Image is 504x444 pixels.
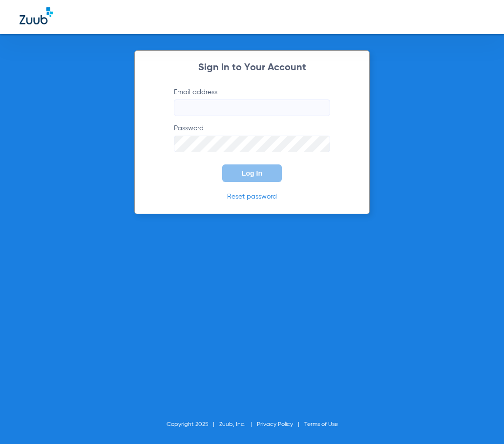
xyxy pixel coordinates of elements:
h2: Sign In to Your Account [159,63,345,73]
img: Zuub Logo [20,7,53,24]
a: Privacy Policy [257,422,293,427]
input: Password [174,136,330,152]
label: Email address [174,87,330,116]
a: Reset password [227,193,277,200]
label: Password [174,123,330,152]
li: Copyright 2025 [167,420,219,429]
li: Zuub, Inc. [219,420,257,429]
a: Terms of Use [304,422,338,427]
input: Email address [174,100,330,116]
button: Log In [222,164,282,182]
span: Log In [242,169,262,177]
iframe: Chat Widget [455,397,504,444]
